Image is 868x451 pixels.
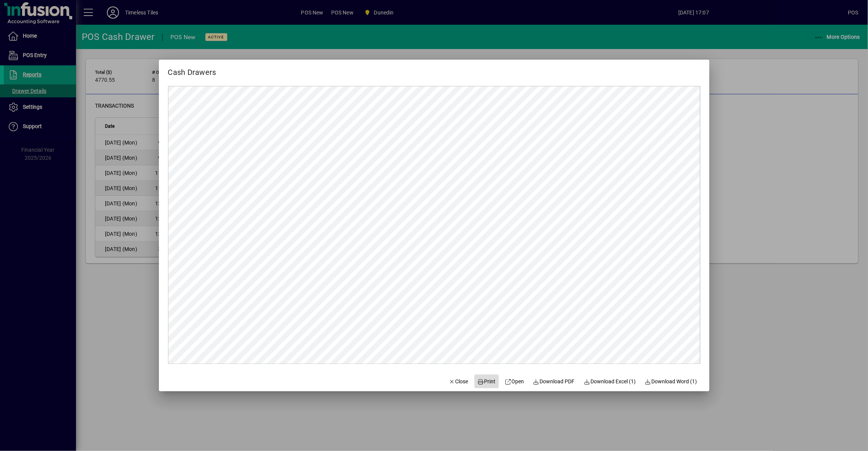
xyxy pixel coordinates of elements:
h2: Cash Drawers [159,60,225,78]
a: Open [502,375,527,388]
span: Download Word (1) [645,378,697,386]
button: Download Excel (1) [581,375,639,388]
span: Download PDF [533,378,575,386]
span: Open [505,378,524,386]
button: Close [446,375,471,388]
button: Print [474,375,499,388]
a: Download PDF [530,375,578,388]
span: Close [449,378,468,386]
button: Download Word (1) [642,375,700,388]
span: Download Excel (1) [584,378,636,386]
span: Print [478,378,496,386]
